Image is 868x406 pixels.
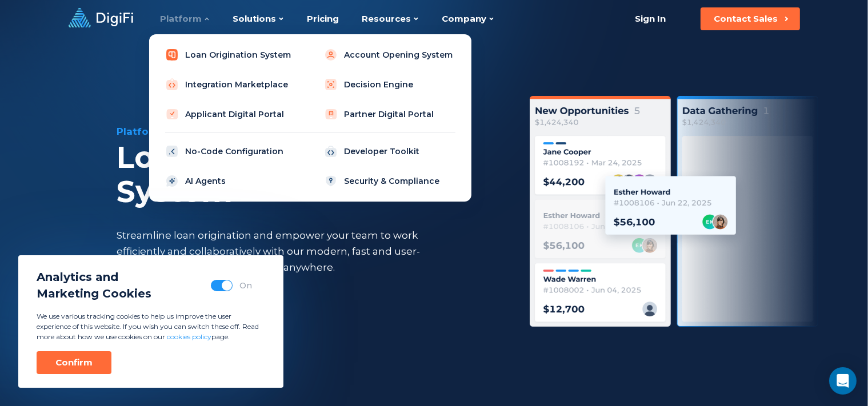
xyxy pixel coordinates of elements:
a: Decision Engine [317,73,462,96]
a: Applicant Digital Portal [158,103,303,126]
button: Confirm [37,351,111,374]
a: Partner Digital Portal [317,103,462,126]
a: cookies policy [167,332,211,341]
a: AI Agents [158,170,303,192]
span: Analytics and [37,269,151,286]
div: Platform [117,124,501,138]
div: Loan Origination System [117,140,501,209]
a: No-Code Configuration [158,140,303,163]
a: Loan Origination System [158,43,303,66]
div: Confirm [55,357,93,368]
div: Open Intercom Messenger [829,367,857,395]
span: Marketing Cookies [37,286,151,302]
a: Developer Toolkit [317,140,462,163]
button: Contact Sales [701,7,800,30]
div: On [239,280,252,291]
div: Streamline loan origination and empower your team to work efficiently and collaboratively with ou... [117,227,442,275]
a: Security & Compliance [317,170,462,192]
a: Account Opening System [317,43,462,66]
div: Contact Sales [714,13,778,25]
a: Sign In [621,7,680,30]
a: Integration Marketplace [158,73,303,96]
p: We use various tracking cookies to help us improve the user experience of this website. If you wi... [37,311,265,342]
